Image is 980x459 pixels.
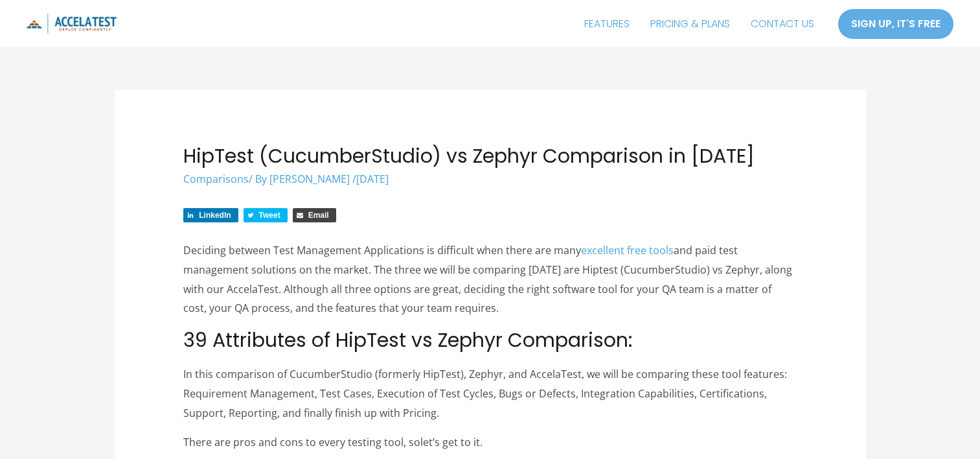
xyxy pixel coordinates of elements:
[259,211,280,220] span: Tweet
[183,208,238,222] a: Share on LinkedIn
[183,241,797,318] p: Deciding between Test Management Applications is difficult when there are many and paid test mana...
[183,329,797,352] h2: 39 Attributes of HipTest vs Zephyr Comparison:
[183,433,797,453] p: l
[26,14,117,34] img: icon
[183,145,797,168] h1: HipTest (CucumberStudio) vs Zephyr Comparison in [DATE]
[838,8,954,40] a: SIGN UP, IT'S FREE
[183,172,797,187] div: / By /
[183,172,249,186] a: Comparisons
[581,243,674,257] a: excellent free tools
[293,208,336,222] a: Share via Email
[269,172,352,186] a: [PERSON_NAME]
[423,435,483,449] span: et’s get to it.
[640,8,740,40] a: PRICING & PLANS
[244,208,288,222] a: Share on Twitter
[308,211,329,220] span: Email
[269,172,350,186] span: [PERSON_NAME]
[183,365,797,423] p: In this comparison of CucumberStudio (formerly HipTest), Zephyr, and AccelaTest, we will be compa...
[740,8,825,40] a: CONTACT US
[199,211,231,220] span: LinkedIn
[183,435,420,449] span: There are pros and cons to every testing tool, so
[574,8,825,40] nav: Site Navigation
[574,8,640,40] a: FEATURES
[356,172,389,186] span: [DATE]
